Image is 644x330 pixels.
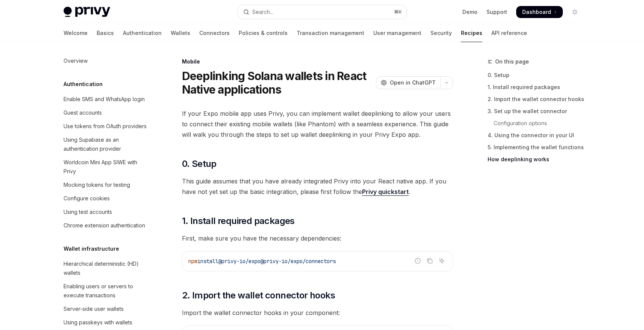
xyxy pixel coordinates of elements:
[64,194,110,203] div: Configure cookies
[64,318,132,327] div: Using passkeys with wallets
[123,24,162,42] a: Authentication
[64,304,124,313] div: Server-side user wallets
[64,180,130,189] div: Mocking tokens for testing
[58,156,154,178] a: Worldcoin Mini App SIWE with Privy
[199,24,230,42] a: Connectors
[413,256,423,266] button: Report incorrect code
[495,57,529,66] span: On this page
[58,280,154,302] a: Enabling users or servers to execute transactions
[64,7,110,17] img: light logo
[182,58,453,65] div: Mobile
[182,158,217,170] span: 0. Setup
[238,5,406,19] button: Open search
[64,24,88,42] a: Welcome
[261,258,336,265] span: @privy-io/expo/connectors
[58,316,154,329] a: Using passkeys with wallets
[462,8,477,16] a: Demo
[58,120,154,133] a: Use tokens from OAuth providers
[488,69,587,81] a: 0. Setup
[437,256,447,266] button: Ask AI
[488,117,587,129] a: Configuration options
[488,81,587,93] a: 1. Install required packages
[182,233,453,244] span: First, make sure you have the necessary dependencies:
[58,92,154,106] a: Enable SMS and WhatsApp login
[58,54,154,68] a: Overview
[430,24,452,42] a: Security
[64,56,88,65] div: Overview
[64,122,147,131] div: Use tokens from OAuth providers
[64,80,103,89] h5: Authentication
[569,6,581,18] button: Toggle dark mode
[64,207,112,216] div: Using test accounts
[252,8,273,17] div: Search...
[491,24,527,42] a: API reference
[58,133,154,156] a: Using Supabase as an authentication provider
[488,105,587,117] a: 3. Set up the wallet connector
[171,24,190,42] a: Wallets
[64,95,145,104] div: Enable SMS and WhatsApp login
[488,153,587,165] a: How deeplinking works
[182,108,453,140] span: If your Expo mobile app uses Privy, you can implement wallet deeplinking to allow your users to c...
[64,244,119,253] h5: Wallet infrastructure
[64,221,145,230] div: Chrome extension authentication
[197,258,218,265] span: install
[461,24,482,42] a: Recipes
[218,258,261,265] span: @privy-io/expo
[394,9,402,15] span: ⌘ K
[64,108,102,117] div: Guest accounts
[182,69,373,96] h1: Deeplinking Solana wallets in React Native applications
[64,282,149,300] div: Enabling users or servers to execute transactions
[488,129,587,141] a: 4. Using the connector in your UI
[64,259,149,277] div: Hierarchical deterministic (HD) wallets
[188,258,197,265] span: npm
[58,178,154,192] a: Mocking tokens for testing
[362,188,409,196] a: Privy quickstart
[58,219,154,232] a: Chrome extension authentication
[488,93,587,105] a: 2. Import the wallet connector hooks
[58,205,154,219] a: Using test accounts
[64,135,149,153] div: Using Supabase as an authentication provider
[182,176,453,197] span: This guide assumes that you have already integrated Privy into your React native app. If you have...
[373,24,421,42] a: User management
[425,256,435,266] button: Copy the contents from the code block
[239,24,288,42] a: Policies & controls
[182,289,335,301] span: 2. Import the wallet connector hooks
[376,76,440,89] button: Open in ChatGPT
[58,302,154,316] a: Server-side user wallets
[58,192,154,205] a: Configure cookies
[516,6,563,18] a: Dashboard
[97,24,114,42] a: Basics
[64,158,149,176] div: Worldcoin Mini App SIWE with Privy
[58,257,154,280] a: Hierarchical deterministic (HD) wallets
[522,8,551,16] span: Dashboard
[486,8,507,16] a: Support
[488,141,587,153] a: 5. Implementing the wallet functions
[297,24,364,42] a: Transaction management
[182,215,295,227] span: 1. Install required packages
[58,106,154,120] a: Guest accounts
[390,79,436,86] span: Open in ChatGPT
